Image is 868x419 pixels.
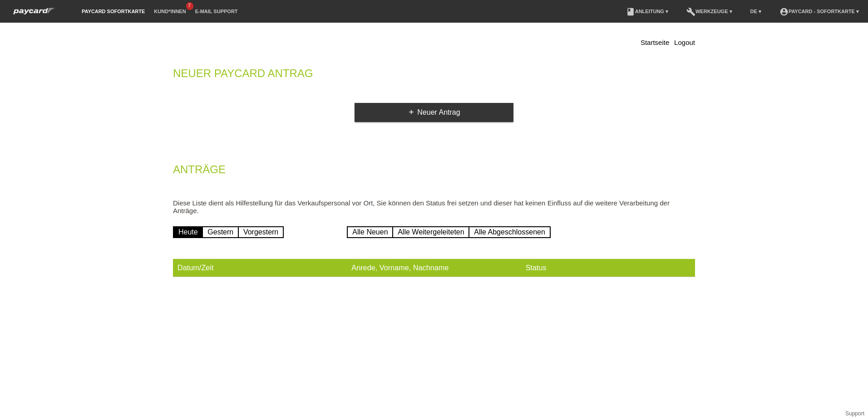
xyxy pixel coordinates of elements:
[641,39,669,46] a: Startseite
[355,103,513,122] a: addNeuer Antrag
[202,226,239,238] a: Gestern
[149,9,190,14] a: Kund*innen
[686,7,695,16] i: build
[9,6,59,16] img: paycard Sofortkarte
[77,9,149,14] a: paycard Sofortkarte
[682,9,737,14] a: buildWerkzeuge ▾
[173,69,695,83] h2: Neuer Paycard Antrag
[173,259,347,277] th: Datum/Zeit
[845,410,864,417] a: Support
[775,9,863,14] a: account_circlepaycard - Sofortkarte ▾
[626,7,635,16] i: book
[392,226,469,238] a: Alle Weitergeleiteten
[173,199,695,214] p: Diese Liste dient als Hilfestellung für das Verkaufspersonal vor Ort, Sie können den Status frei ...
[186,2,193,10] span: 7
[347,259,521,277] th: Anrede, Vorname, Nachname
[238,226,284,238] a: Vorgestern
[746,9,766,14] a: DE ▾
[9,10,59,17] a: paycard Sofortkarte
[674,39,695,46] a: Logout
[521,259,695,277] th: Status
[469,226,551,238] a: Alle Abgeschlossenen
[408,108,415,116] i: add
[347,226,393,238] a: Alle Neuen
[173,165,695,179] h2: Anträge
[779,7,789,16] i: account_circle
[191,9,242,14] a: E-Mail Support
[621,9,673,14] a: bookAnleitung ▾
[173,226,203,238] a: Heute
